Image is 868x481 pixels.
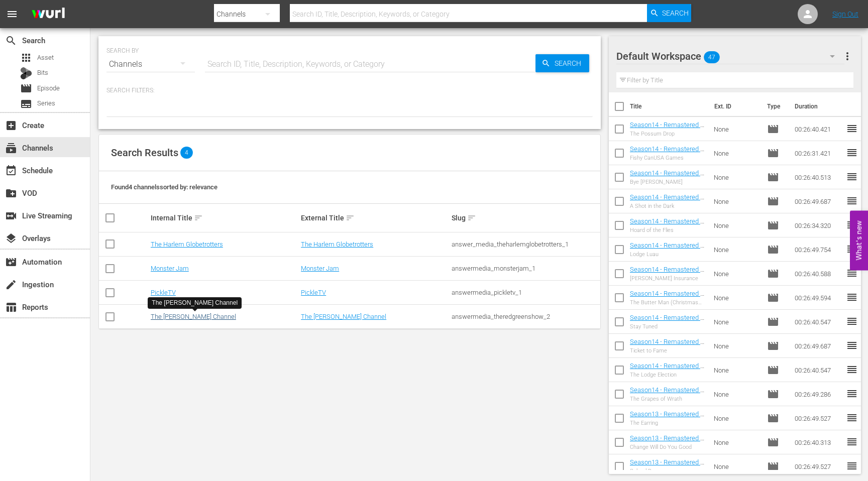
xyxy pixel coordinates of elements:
span: reorder [846,315,858,327]
th: Title [630,92,708,121]
span: sort [346,213,355,222]
span: Search [551,54,589,72]
p: Search Filters: [106,86,593,95]
div: The Grapes of Wrath [630,396,706,402]
span: Episode [767,412,779,424]
a: Season14 - Remastered - TRGS - S14E09 - Ticket to Fame [630,338,704,360]
a: Season14 - Remastered - TRGS - S14E17 - Fishy CanUSA Games [630,145,704,168]
span: Episode [767,268,779,280]
span: Search Results [111,147,178,159]
td: 00:26:49.286 [791,382,846,406]
a: The [PERSON_NAME] Channel [301,313,386,320]
span: reorder [846,243,858,255]
td: 00:26:49.687 [791,334,846,358]
a: The [PERSON_NAME] Channel [151,313,236,320]
span: Channels [5,142,17,154]
a: Season14 - Remastered - TRGS - S14E12 - [PERSON_NAME] Insurance [630,266,704,296]
div: The [PERSON_NAME] Channel [152,299,238,307]
a: Season14 - Remastered - TRGS - S14E08 - The Lodge Election [630,362,704,385]
span: Create [5,119,17,132]
span: Schedule [5,165,17,177]
span: Episode [767,123,779,135]
a: The Harlem Globetrotters [151,240,223,248]
span: reorder [846,291,858,303]
div: Internal Title [151,212,298,224]
span: reorder [846,364,858,376]
span: Found 4 channels sorted by: relevance [111,183,218,191]
div: Bits [20,67,32,79]
div: [PERSON_NAME] Insurance [630,275,706,282]
td: None [710,310,763,334]
span: reorder [846,412,858,424]
div: Slug [452,212,599,224]
div: Ticket to Fame [630,347,706,354]
td: 00:26:49.527 [791,454,846,478]
div: answermedia_monsterjam_1 [452,265,599,272]
img: ans4CAIJ8jUAAAAAAAAAAAAAAAAAAAAAAAAgQb4GAAAAAAAAAAAAAAAAAAAAAAAAJMjXAAAAAAAAAAAAAAAAAAAAAAAAgAT5G... [24,3,72,26]
td: 00:26:49.754 [791,237,846,262]
button: Search [535,54,589,72]
a: Sign Out [832,10,858,18]
td: 00:26:40.513 [791,165,846,189]
div: Lodge Luau [630,251,706,258]
span: reorder [846,436,858,448]
a: Season14 - Remastered - TRGS - S14E14 - Hoard of the Flies [630,217,704,240]
td: 00:26:40.313 [791,430,846,454]
span: sort [194,213,203,222]
th: Ext. ID [708,92,761,121]
span: Episode [767,219,779,231]
td: None [710,189,763,213]
td: None [710,358,763,382]
span: 4 [180,147,193,159]
span: Episode [767,340,779,352]
td: 00:26:40.547 [791,310,846,334]
a: Monster Jam [151,265,189,272]
span: reorder [846,123,858,135]
div: The Earring [630,420,706,426]
td: 00:26:49.527 [791,406,846,430]
div: Channels [106,50,195,78]
span: Asset [20,52,32,64]
span: 47 [704,47,720,68]
a: Season14 - Remastered - TRGS - S14E15 - A Shot in the Dark [630,193,704,216]
td: None [710,262,763,286]
td: 00:26:31.421 [791,141,846,165]
td: None [710,286,763,310]
a: PickleTV [301,289,326,296]
a: Season14 - Remastered - TRGS - S14E13 - Lodge Luau [630,242,704,264]
span: Episode [767,195,779,207]
span: reorder [846,388,858,400]
span: Automation [5,256,17,268]
a: PickleTV [151,289,176,296]
span: sort [467,213,476,222]
button: Open Feedback Widget [850,211,868,271]
td: None [710,430,763,454]
span: more_vert [841,50,853,62]
td: 00:26:40.421 [791,117,846,141]
a: Season13 - Remastered - TRGS - S13E03 - School Demo [630,458,704,481]
div: answermedia_theredgreenshow_2 [452,313,599,320]
td: 00:26:49.687 [791,189,846,213]
span: reorder [846,195,858,207]
td: 00:26:40.547 [791,358,846,382]
button: more_vert [841,44,853,68]
span: reorder [846,219,858,231]
a: Season14 - Remastered - TRGS - S14E16 - Bye [PERSON_NAME] [630,169,704,192]
div: Default Workspace [616,42,844,70]
td: None [710,454,763,478]
a: Season13 - Remastered - TRGS - S13E05 - The Earring [630,410,704,433]
span: Episode [767,171,779,183]
span: Episode [767,388,779,400]
td: None [710,117,763,141]
a: Season14 - Remastered - TRGS - S14E10 - Stay Tuned [630,314,704,336]
span: Episode [767,316,779,328]
div: A Shot in the Dark [630,203,706,209]
div: Change Will Do You Good [630,444,706,450]
span: Overlays [5,232,17,245]
div: The Butter Man (Christmas Show) [630,299,706,306]
span: Episode [37,83,60,93]
span: Episode [767,147,779,159]
td: None [710,165,763,189]
div: Fishy CanUSA Games [630,155,706,161]
div: External Title [301,212,448,224]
